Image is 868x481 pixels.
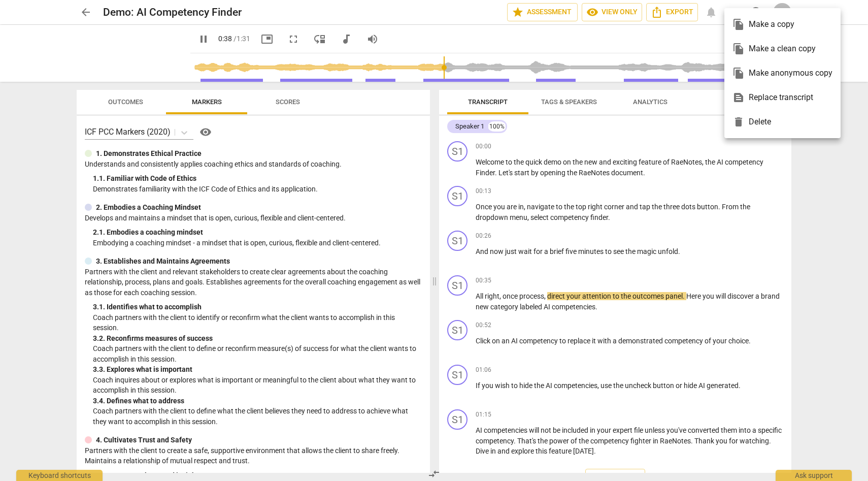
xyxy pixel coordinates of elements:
span: delete [732,116,745,128]
span: text_snippet [732,91,745,104]
div: Replace transcript [732,85,832,110]
div: Make anonymous copy [732,61,832,85]
div: Make a copy [732,12,832,37]
div: Make a clean copy [732,37,832,61]
span: file_copy [732,43,745,55]
span: file_copy [732,18,745,30]
div: Delete [732,110,832,134]
span: file_copy [732,67,745,79]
